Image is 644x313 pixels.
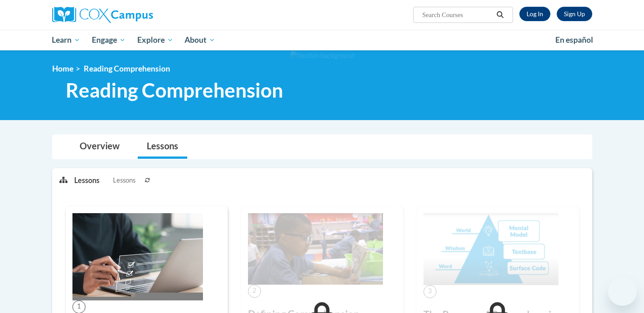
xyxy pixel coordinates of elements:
[555,35,593,45] span: En español
[113,175,135,185] span: Lessons
[86,30,131,50] a: Engage
[179,30,221,50] a: About
[290,51,354,61] img: Section background
[131,30,179,50] a: Explore
[84,64,170,73] span: Reading Comprehension
[421,9,493,20] input: Search Courses
[549,31,599,49] a: En español
[608,277,637,306] iframe: Button to launch messaging window
[423,213,558,285] img: Course Image
[423,285,437,298] span: 3
[52,64,73,73] a: Home
[185,35,215,45] span: About
[72,213,203,300] img: Course Image
[137,35,173,45] span: Explore
[248,213,383,285] img: Course Image
[52,7,153,23] img: Cox Campus
[248,285,261,298] span: 2
[519,7,550,21] a: Log In
[52,35,80,45] span: Learn
[493,9,507,20] button: Search
[46,30,86,50] a: Learn
[138,135,187,159] a: Lessons
[92,35,126,45] span: Engage
[74,175,99,185] p: Lessons
[71,135,129,159] a: Overview
[66,78,283,102] span: Reading Comprehension
[557,7,592,21] a: Register
[39,30,606,50] div: Main menu
[52,7,223,23] a: Cox Campus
